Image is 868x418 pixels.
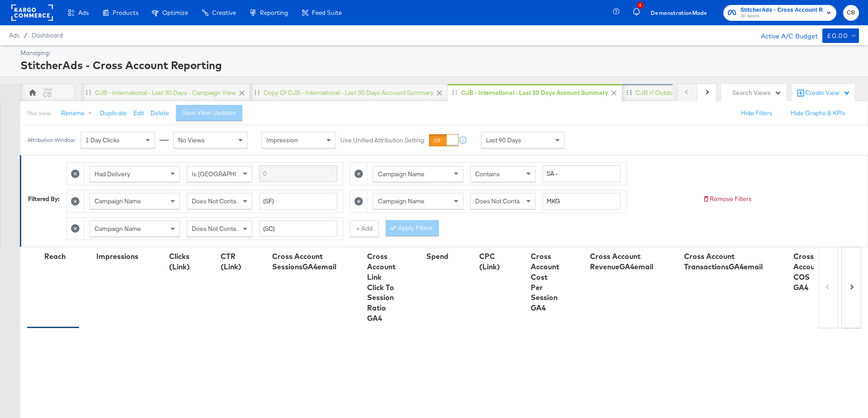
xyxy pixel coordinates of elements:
button: £0.00 [822,28,859,43]
span: Impression [266,136,298,144]
span: Reporting [260,9,288,16]
div: This View: [27,110,51,117]
a: Dashboard [32,32,63,39]
span: JD Sports [741,13,823,20]
div: Clicks (Link) [169,251,190,272]
div: Managing: [20,49,857,57]
button: Rename [55,105,102,122]
button: 4 [632,4,647,22]
input: Enter a search term [542,165,621,182]
div: CTR (Link) [221,251,241,272]
span: Does Not Contain [192,225,241,233]
div: CJB // Outdoors [636,89,682,97]
input: Enter a search term [259,193,337,210]
label: Use Unified Attribution Setting: [340,136,425,145]
div: Cross Account Cost Per Session GA4 [531,251,559,313]
span: Ads [78,9,89,16]
span: Does Not Contain [192,197,241,205]
div: Cross Account COS GA4 [793,251,822,292]
span: / [19,32,32,39]
button: Hide Graphs & KPIs [791,109,845,117]
div: Create View [805,89,850,98]
button: Duplicate [100,109,127,117]
span: Contains [475,170,500,178]
div: Spend [426,251,448,262]
div: Impressions [96,251,138,262]
div: Drag to reorder tab [86,90,91,95]
input: Enter a search term [259,165,337,182]
div: Drag to reorder tab [255,90,259,95]
span: Does Not Contain [475,197,524,205]
span: Last 90 Days [486,136,521,144]
button: DemonstrationMode [647,8,711,18]
span: 1 Day Clicks [85,136,120,144]
div: Drag to reorder tab [627,90,632,95]
div: Filtered By: [28,195,60,203]
button: Delete [151,109,169,117]
span: Had Delivery [94,170,130,178]
div: Cross Account RevenueGA4email [590,251,653,272]
div: Drag to reorder tab [452,90,457,95]
button: Edit [133,109,144,117]
div: Search Views [732,89,782,97]
span: Optimize [162,9,188,16]
input: Enter a search term [259,221,337,237]
div: CPC (Link) [479,251,500,272]
div: 4 [637,2,644,9]
button: StitcherAds - Cross Account ReportingJD Sports [723,5,836,21]
div: Reach [44,251,66,262]
span: No Views [178,136,205,144]
div: CJB - International - Last 30 days - Campaign View [95,89,236,97]
span: CB [847,8,855,18]
span: Demonstration Mode [651,8,707,18]
span: Campaign Name [94,225,141,233]
div: Cross Account TransactionsGA4email [684,251,763,272]
div: Cross Account Link Click To Session Ratio GA4 [367,251,396,324]
div: CJB - International - Last 30 days Account Summary [461,89,608,97]
div: StitcherAds - Cross Account Reporting [20,57,857,73]
span: Feed Suite [312,9,342,16]
div: CB [43,90,52,99]
input: Enter a search term [542,193,621,210]
span: Products [113,9,138,16]
div: Copy of CJB - International - Last 30 days Account Summary [264,89,434,97]
span: StitcherAds - Cross Account Reporting [741,5,823,15]
button: Hide Filters [741,109,773,117]
span: Campaign Name [378,170,425,178]
div: Active A/C Budget [751,28,818,42]
div: Cross Account SessionsGA4email [272,251,336,272]
span: Campaign Name [94,197,141,205]
button: Remove Filters [703,195,752,203]
span: Campaign Name [378,197,425,205]
span: Creative [212,9,236,16]
button: + Add [350,221,379,237]
span: Is [GEOGRAPHIC_DATA] [192,170,261,178]
button: CB [843,5,859,21]
div: Attribution Window: [27,137,76,143]
span: Ads [9,32,19,39]
div: £0.00 [827,30,848,42]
